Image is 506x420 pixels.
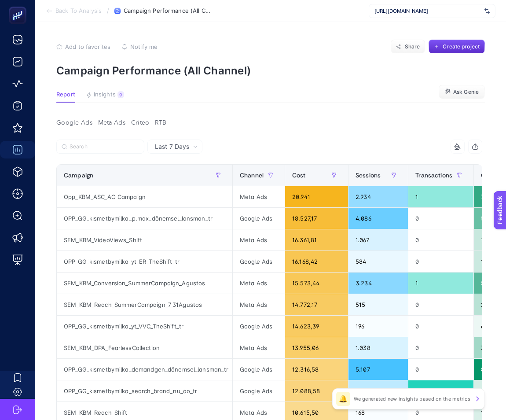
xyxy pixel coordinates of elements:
[107,7,109,14] span: /
[405,43,420,50] span: Share
[117,91,124,98] div: 9
[130,43,158,50] span: Notify me
[49,117,489,129] div: Google Ads - Meta Ads - Criteo - RTB
[408,229,473,251] div: 0
[121,43,158,50] button: Notify me
[356,172,381,179] span: Sessions
[57,186,232,207] div: Opp_KBM_ASC_AO Campaign
[415,172,452,179] span: Transactions
[453,88,479,96] span: Ask Genie
[233,251,285,272] div: Google Ads
[285,208,348,229] div: 18.527,17
[374,7,481,15] span: [URL][DOMAIN_NAME]
[408,273,473,294] div: 1
[57,359,232,380] div: OPP_GG_kısmetbymilka_demandgen_dönemsel_lansman_tr
[233,337,285,358] div: Meta Ads
[57,273,232,294] div: SEM_KBM_Conversion_SummerCampaign_Agustos
[55,7,102,15] span: Back To Analysis
[484,7,490,15] img: svg%3e
[57,208,232,229] div: OPP_GG_kısmetbymilka_p.max_dönemsel_lansman_tr
[233,316,285,337] div: Google Ads
[348,380,408,402] div: 1.781
[348,273,408,294] div: 3.234
[481,172,498,179] span: Clicks
[285,380,348,402] div: 12.088,58
[348,251,408,272] div: 584
[233,208,285,229] div: Google Ads
[124,7,212,15] span: Campaign Performance (All Channel)
[57,294,232,315] div: SEM_KBM_Reach_SummerCampaign_7_31Agustos
[348,316,408,337] div: 196
[348,337,408,358] div: 1.038
[292,172,306,179] span: Cost
[5,3,33,10] span: Feedback
[443,43,480,50] span: Create project
[285,316,348,337] div: 14.623,39
[348,359,408,380] div: 5.107
[348,294,408,315] div: 515
[285,359,348,380] div: 12.316,58
[56,64,485,77] p: Campaign Performance (All Channel)
[57,337,232,358] div: SEM_KBM_DPA_FearlessCollection
[348,208,408,229] div: 4.086
[64,172,93,179] span: Campaign
[285,337,348,358] div: 13.955,06
[408,337,473,358] div: 0
[233,229,285,251] div: Meta Ads
[233,186,285,207] div: Meta Ads
[233,359,285,380] div: Google Ads
[348,186,408,207] div: 2.934
[391,40,425,54] button: Share
[57,251,232,272] div: OPP_GG_kısmetbymilka_yt_ER_TheShift_tr
[57,380,232,402] div: OPP_GG_kısmetbymilka_search_brand_nu_ao_tr
[408,186,473,207] div: 1
[56,91,75,98] span: Report
[285,294,348,315] div: 14.772,17
[408,380,473,402] div: 2
[408,316,473,337] div: 0
[408,251,473,272] div: 0
[285,229,348,251] div: 16.361,81
[94,91,116,98] span: Insights
[57,229,232,251] div: SEM_KBM_VideoViews_Shift
[57,316,232,337] div: OPP_GG_kısmetbymilka_yt_VVC_TheShift_tr
[155,142,189,151] span: Last 7 Days
[65,43,110,50] span: Add to favorites
[408,294,473,315] div: 0
[233,294,285,315] div: Meta Ads
[285,273,348,294] div: 15.573,44
[70,144,139,150] input: Search
[285,186,348,207] div: 20.941
[233,380,285,402] div: Google Ads
[348,229,408,251] div: 1.067
[336,392,350,406] div: 🔔
[285,251,348,272] div: 16.168,42
[439,85,485,99] button: Ask Genie
[240,172,264,179] span: Channel
[408,359,473,380] div: 0
[56,43,110,50] button: Add to favorites
[354,395,470,402] p: We generated new insights based on the metrics
[233,273,285,294] div: Meta Ads
[429,40,485,54] button: Create project
[408,208,473,229] div: 0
